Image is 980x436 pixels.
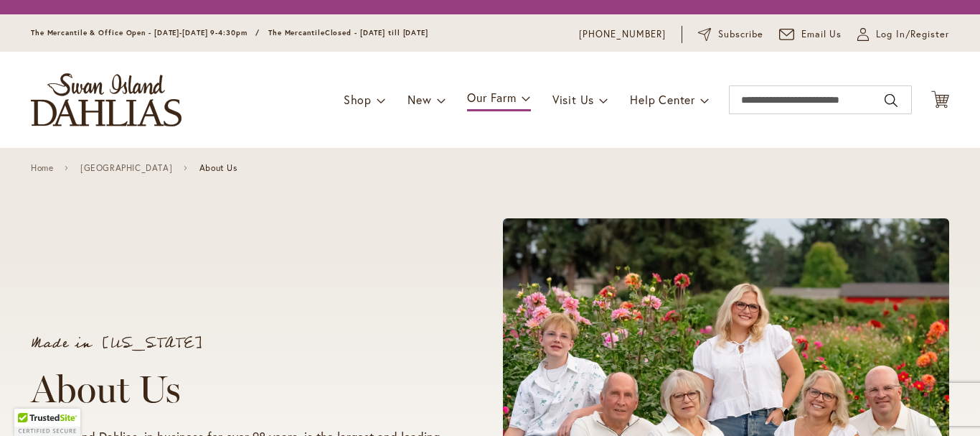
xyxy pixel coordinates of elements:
[718,27,763,42] span: Subscribe
[630,92,695,107] span: Help Center
[80,163,172,173] a: [GEOGRAPHIC_DATA]
[857,27,949,42] a: Log In/Register
[579,27,666,42] a: [PHONE_NUMBER]
[801,27,842,42] span: Email Us
[552,92,594,107] span: Visit Us
[876,27,949,42] span: Log In/Register
[31,28,325,37] span: The Mercantile & Office Open - [DATE]-[DATE] 9-4:30pm / The Mercantile
[14,409,80,436] div: TrustedSite Certified
[31,336,448,351] p: Made in [US_STATE]
[199,163,237,173] span: About Us
[407,92,431,107] span: New
[467,90,516,105] span: Our Farm
[31,163,53,173] a: Home
[31,368,448,411] h1: About Us
[31,73,182,126] a: store logo
[344,92,372,107] span: Shop
[779,27,842,42] a: Email Us
[885,89,897,112] button: Search
[325,28,428,37] span: Closed - [DATE] till [DATE]
[698,27,763,42] a: Subscribe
